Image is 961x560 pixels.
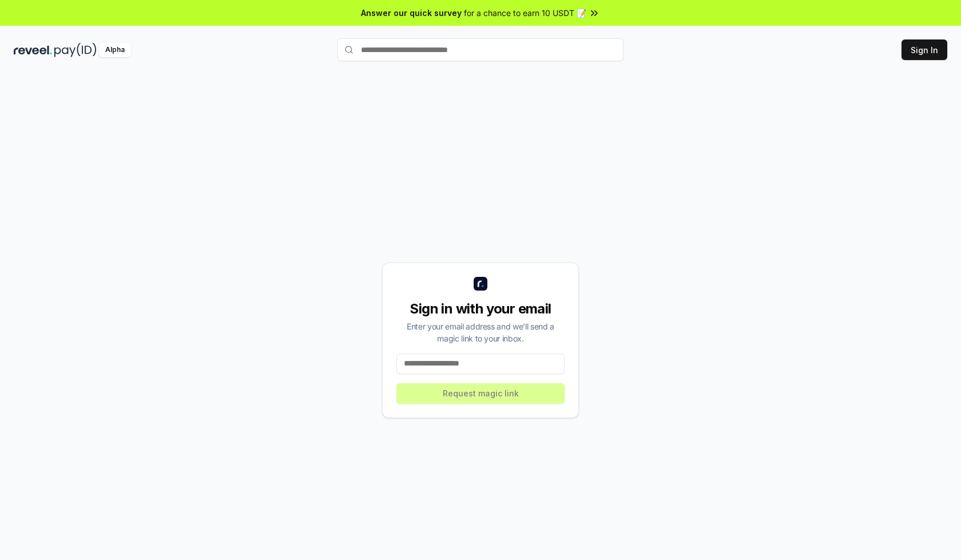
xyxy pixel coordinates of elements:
[361,7,462,19] span: Answer our quick survey
[464,7,586,19] span: for a chance to earn 10 USDT 📝
[474,277,487,291] img: logo_small
[396,320,565,344] div: Enter your email address and we’ll send a magic link to your inbox.
[99,43,131,57] div: Alpha
[14,43,52,57] img: reveel_dark
[54,43,97,57] img: pay_id
[902,39,947,60] button: Sign In
[396,300,565,318] div: Sign in with your email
